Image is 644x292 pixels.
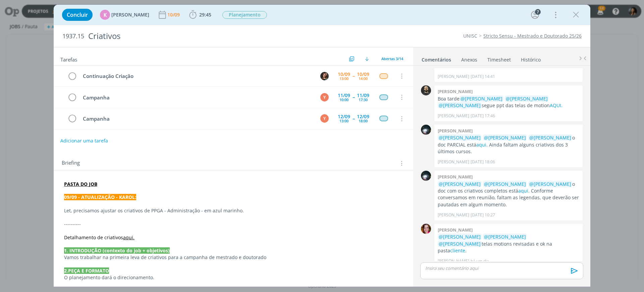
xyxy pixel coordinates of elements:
[483,33,582,39] a: Stricto Sensu - Mestrado e Doutorado 25/26
[438,181,579,208] p: o doc com os criativos completos está . Conforme conversamos em reunião, faltam as legendas, que ...
[438,212,469,218] p: [PERSON_NAME]
[359,119,368,123] div: 18:00
[80,115,314,123] div: Campanha
[471,74,495,80] span: [DATE] 14:41
[111,12,149,17] span: [PERSON_NAME]
[339,98,348,101] div: 10:00
[450,247,465,254] a: cliente
[339,77,348,80] div: 13:00
[476,141,486,148] a: aqui
[421,53,451,63] a: Comentários
[339,119,348,123] div: 13:00
[438,128,473,134] b: [PERSON_NAME]
[80,72,314,80] div: Continuação Criação
[353,74,355,78] span: --
[64,207,403,214] p: Let, precisamos ajustar os criativos de PPGA - Administração - em azul marinho.
[320,93,329,101] div: Y
[365,57,369,61] img: arrow-down.svg
[123,234,135,241] a: aqui.
[64,254,403,261] p: Vamos trabalhar na primeira leva de criativos para a campanha de mestrado e doutorado
[471,258,489,264] span: há um dia
[338,114,350,119] div: 12/09
[353,116,355,121] span: --
[438,174,473,180] b: [PERSON_NAME]
[421,224,431,234] img: B
[100,10,149,20] button: K[PERSON_NAME]
[421,85,431,95] img: P
[471,212,495,218] span: [DATE] 10:27
[529,181,571,187] span: @[PERSON_NAME]
[64,267,109,274] strong: 2.PEÇA E FORMATO
[80,93,314,102] div: Campanha
[439,241,481,247] span: @[PERSON_NAME]
[438,113,469,119] p: [PERSON_NAME]
[506,95,548,102] span: @[PERSON_NAME]
[338,93,350,98] div: 11/09
[64,194,136,200] strong: 09/09 - ATUALIZAÇÃO - KAROL:
[319,71,329,81] button: L
[439,102,481,109] span: @[PERSON_NAME]
[222,11,267,19] button: Planejamento
[353,95,355,99] span: --
[320,72,329,80] img: L
[381,56,403,61] span: Abertas 3/14
[439,134,481,141] span: @[PERSON_NAME]
[64,274,403,281] p: O planejamento dará o direcionamento.
[338,72,350,77] div: 10/09
[357,93,369,98] div: 11/09
[60,55,77,63] span: Tarefas
[471,159,495,165] span: [DATE] 18:06
[529,134,571,141] span: @[PERSON_NAME]
[439,234,481,240] span: @[PERSON_NAME]
[438,88,473,94] b: [PERSON_NAME]
[359,98,368,101] div: 17:30
[438,134,579,155] p: o doc PARCIAL está . Ainda faltam alguns criativos dos 3 últimos cursos.
[463,33,477,39] a: UNISC
[64,181,97,187] a: PASTA DO JOB
[461,56,477,63] div: Anexos
[521,53,541,63] a: Histórico
[484,234,526,240] span: @[PERSON_NAME]
[438,227,473,233] b: [PERSON_NAME]
[535,9,541,15] div: 7
[54,5,590,287] div: dialog
[319,92,329,102] button: Y
[64,221,403,227] p: ----------
[222,11,267,19] span: Planejamento
[357,114,369,119] div: 12/09
[100,10,110,20] div: K
[187,9,213,20] button: 29:45
[86,28,363,44] div: Criativos
[438,258,469,264] p: [PERSON_NAME]
[484,134,526,141] span: @[PERSON_NAME]
[167,12,181,17] div: 10/09
[320,114,329,123] div: Y
[518,187,528,194] a: aqui
[438,159,469,165] p: [PERSON_NAME]
[359,77,368,80] div: 14:00
[438,95,579,109] p: Boa tarde segue ppt das telas de motion
[461,95,502,102] span: @[PERSON_NAME]
[64,234,123,241] span: Detalhamento de criativos
[62,9,93,21] button: Concluir
[199,11,211,18] span: 29:45
[484,181,526,187] span: @[PERSON_NAME]
[438,234,579,254] p: telas motions revisadas e ok na pasta .
[421,171,431,181] img: G
[60,135,108,147] button: Adicionar uma tarefa
[438,74,469,80] p: [PERSON_NAME]
[62,159,80,168] span: Briefing
[67,12,88,17] span: Concluir
[357,72,369,77] div: 10/09
[550,102,562,109] a: AQUI.
[471,113,495,119] span: [DATE] 17:46
[530,9,540,20] button: 7
[421,125,431,135] img: G
[439,181,481,187] span: @[PERSON_NAME]
[64,247,170,254] strong: 1. INTRODUÇÃO (contexto do job + objetivos)
[319,114,329,124] button: Y
[487,53,511,63] a: Timesheet
[62,33,84,40] span: 1937.15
